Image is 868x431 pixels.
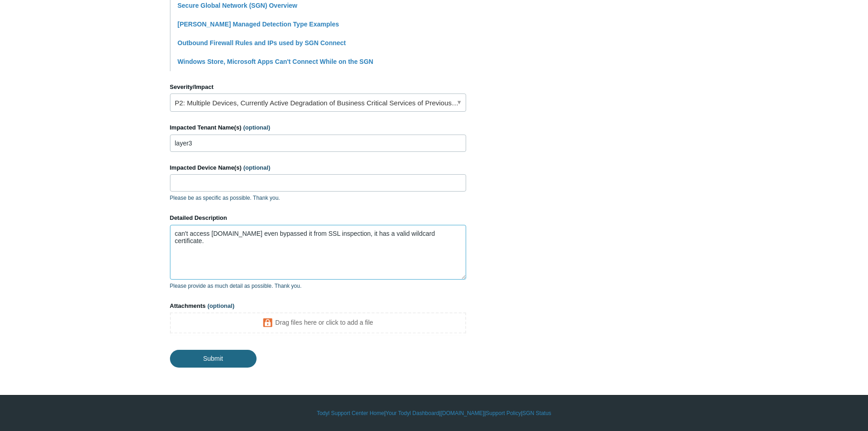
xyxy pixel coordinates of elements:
a: Secure Global Network (SGN) Overview [178,2,298,9]
span: (optional) [243,164,270,171]
a: Your Todyl Dashboard [385,409,439,417]
p: Please provide as much detail as possible. Thank you. [170,282,466,290]
span: (optional) [243,124,270,131]
a: [PERSON_NAME] Managed Detection Type Examples [178,21,339,28]
label: Impacted Tenant Name(s) [170,123,466,132]
a: Windows Store, Microsoft Apps Can't Connect While on the SGN [178,58,374,65]
a: [DOMAIN_NAME] [441,409,484,417]
span: (optional) [207,302,234,309]
p: Please be as specific as possible. Thank you. [170,194,466,202]
div: | | | | [170,409,699,417]
a: Todyl Support Center Home [317,409,384,417]
a: Support Policy [486,409,521,417]
label: Attachments [170,301,466,311]
label: Severity/Impact [170,83,466,92]
a: P2: Multiple Devices, Currently Active Degradation of Business Critical Services of Previously Wo... [170,93,466,112]
label: Detailed Description [170,213,466,223]
input: Submit [170,350,257,367]
a: Outbound Firewall Rules and IPs used by SGN Connect [178,39,346,47]
a: SGN Status [523,409,551,417]
label: Impacted Device Name(s) [170,163,466,172]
